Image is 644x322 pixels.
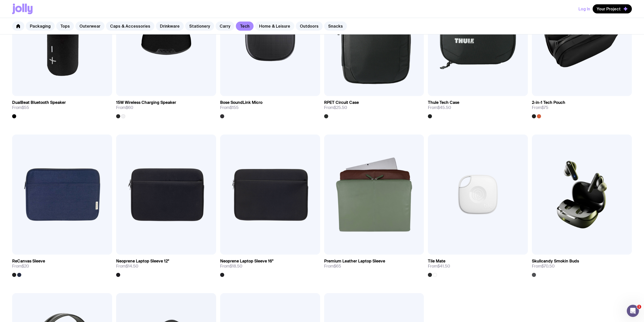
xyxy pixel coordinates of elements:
span: From [532,264,555,269]
h3: Skullcandy Smokin Buds [532,259,579,264]
span: From [532,105,548,110]
button: Log In [578,4,590,13]
h3: RPET Circuit Case [324,100,359,105]
a: Bose SoundLink MicroFrom$155 [220,96,320,118]
span: $70.50 [542,263,555,269]
a: Tech [236,22,254,31]
a: Premium Leather Laptop SleeveFrom$65 [324,255,424,273]
h3: Bose SoundLink Micro [220,100,262,105]
span: From [428,105,451,110]
a: DualBeat Bluetooth SpeakerFrom$55 [12,96,112,118]
span: From [12,105,29,110]
h3: 2-in-1 Tech Pouch [532,100,565,105]
a: Drinkware [156,22,184,31]
a: Thule Tech CaseFrom$45.50 [428,96,528,118]
span: $18.50 [230,263,242,269]
span: From [116,105,133,110]
span: 1 [637,305,641,309]
h3: Neoprene Laptop Sleeve 12" [116,259,169,264]
span: From [220,105,239,110]
a: 2-in-1 Tech PouchFrom$75 [532,96,632,118]
a: Home & Leisure [255,22,294,31]
span: $75 [542,105,548,110]
iframe: Intercom live chat [627,305,639,317]
a: Tile MateFrom$41.50 [428,255,528,277]
a: Carry [216,22,234,31]
a: ReCanvas SleeveFrom$20 [12,255,112,277]
span: $155 [230,105,239,110]
span: From [116,264,138,269]
span: $45.50 [438,105,451,110]
a: Stationery [185,22,214,31]
h3: Thule Tech Case [428,100,459,105]
button: Your Project [593,4,632,13]
a: RPET Circuit CaseFrom$25.50 [324,96,424,118]
span: $55 [22,105,29,110]
span: From [428,264,450,269]
a: Neoprene Laptop Sleeve 16"From$18.50 [220,255,320,277]
a: Tops [56,22,74,31]
span: From [324,264,341,269]
span: $25.50 [334,105,347,110]
h3: Tile Mate [428,259,445,264]
h3: Premium Leather Laptop Sleeve [324,259,385,264]
a: 15W Wireless Charging SpeakerFrom$60 [116,96,216,118]
a: Skullcandy Smokin BudsFrom$70.50 [532,255,632,277]
a: Outdoors [296,22,323,31]
h3: ReCanvas Sleeve [12,259,45,264]
span: Your Project [597,6,621,11]
span: From [12,264,29,269]
h3: Neoprene Laptop Sleeve 16" [220,259,273,264]
span: From [220,264,242,269]
a: Snacks [324,22,347,31]
span: $60 [126,105,133,110]
a: Packaging [26,22,55,31]
span: $65 [334,263,341,269]
h3: DualBeat Bluetooth Speaker [12,100,66,105]
span: From [324,105,347,110]
span: $14.50 [126,263,138,269]
a: Outerwear [75,22,105,31]
span: $20 [22,263,29,269]
h3: 15W Wireless Charging Speaker [116,100,176,105]
span: $41.50 [438,263,450,269]
a: Caps & Accessories [106,22,154,31]
a: Neoprene Laptop Sleeve 12"From$14.50 [116,255,216,277]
